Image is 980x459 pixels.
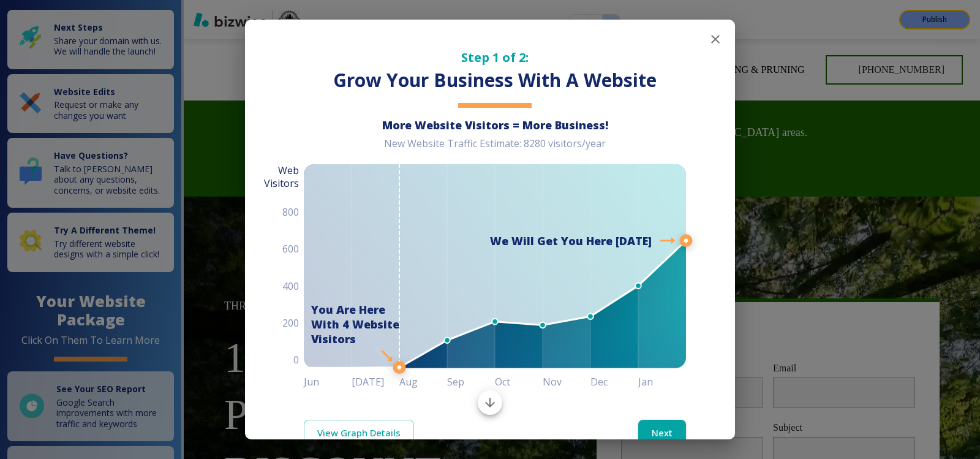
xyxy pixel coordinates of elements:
[304,118,686,132] h6: More Website Visitors = More Business!
[590,373,638,390] h6: Dec
[638,373,686,390] h6: Jan
[495,373,543,390] h6: Oct
[304,137,686,160] div: New Website Traffic Estimate: 8280 visitors/year
[304,420,414,446] a: View Graph Details
[478,390,502,415] button: Scroll to bottom
[447,373,495,390] h6: Sep
[352,373,399,390] h6: [DATE]
[638,420,686,446] button: Next
[304,373,352,390] h6: Jun
[304,49,686,66] h5: Step 1 of 2:
[543,373,590,390] h6: Nov
[304,68,686,93] h3: Grow Your Business With A Website
[399,373,447,390] h6: Aug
